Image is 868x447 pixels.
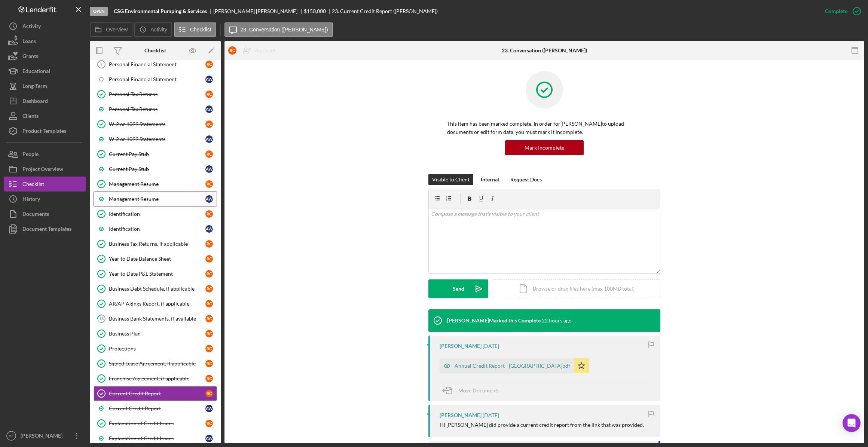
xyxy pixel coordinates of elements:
div: Educational [22,64,50,80]
a: 7Personal Financial StatementRC [94,57,217,72]
button: Visible to Client [428,174,473,185]
time: 2025-09-29 16:50 [483,343,499,349]
div: R C [205,91,213,98]
div: R C [205,345,213,352]
div: Dashboard [22,94,48,110]
a: History [4,192,86,206]
div: Year to Date P&L Statement [109,271,205,277]
div: Personal Financial Statement [109,76,205,82]
div: R C [205,255,213,263]
div: Open Intercom Messenger [843,414,861,432]
button: Send [428,279,488,298]
div: Checklist [144,48,166,53]
a: Grants [4,49,86,64]
div: Personal Financial Statement [109,61,205,67]
button: Internal [477,174,503,185]
button: Checklist [174,22,216,37]
div: Explanation of Credit Issues [109,435,205,441]
a: Explanation of Credit IssuesAW [94,431,217,446]
div: R C [205,360,213,367]
div: Projections [109,346,205,352]
div: People [22,147,39,163]
a: Current Pay StubAW [94,162,217,177]
a: Personal Tax ReturnsAW [94,102,217,117]
button: Request Docs [507,174,545,185]
button: Dashboard [4,94,86,108]
button: Clients [4,108,86,123]
div: R C [205,180,213,188]
button: Move Documents [440,381,507,400]
div: Management Resume [109,181,205,187]
a: Current Credit ReportAW [94,401,217,416]
div: Business Tax Returns, if applicable [109,241,205,247]
a: Current Pay StubRC [94,147,217,162]
div: [PERSON_NAME] [440,412,482,418]
a: IdentificationRC [94,206,217,221]
div: Management Resume [109,196,205,202]
button: Long-Term [4,79,86,94]
a: Current Credit ReportRC [94,386,217,401]
button: Activity [4,19,86,34]
div: Loans [22,34,36,50]
div: R C [205,300,213,307]
button: Documents [4,206,86,221]
button: Activity [134,22,172,37]
div: Business Bank Statements, if available [109,316,205,322]
div: Activity [22,19,41,36]
div: A W [205,135,213,143]
button: Document Templates [4,221,86,236]
div: R C [205,315,213,322]
span: $150,000 [304,8,326,14]
a: W-2 or 1099 StatementsAW [94,132,217,147]
div: R C [205,285,213,293]
div: Documents [22,206,49,223]
div: R C [228,46,236,55]
a: Franchise Agreement, if applicableRC [94,371,217,386]
div: A W [205,405,213,412]
a: Business Debt Schedule, if applicableRC [94,281,217,296]
div: A W [205,435,213,442]
tspan: 18 [99,316,104,321]
label: Checklist [190,27,211,33]
div: R C [205,390,213,397]
div: R C [205,61,213,68]
div: R C [205,120,213,128]
div: [PERSON_NAME] [19,428,67,445]
a: IdentificationAW [94,221,217,236]
div: Reassign [255,43,275,58]
div: Current Credit Report [109,391,205,397]
button: Complete [817,4,864,19]
div: Project Overview [22,162,63,178]
div: R C [205,330,213,337]
div: Checklist [22,177,44,193]
div: Year to Date Balance Sheet [109,256,205,262]
label: 23. Conversation ([PERSON_NAME]) [241,27,328,33]
button: Mark Incomplete [505,140,584,155]
label: Overview [106,27,128,33]
button: Loans [4,34,86,49]
div: Business Plan [109,331,205,337]
a: Personal Financial StatementAW [94,72,217,87]
div: Identification [109,211,205,217]
div: A W [205,105,213,113]
button: Overview [90,22,132,37]
div: Explanation of Credit Issues [109,420,205,426]
div: [PERSON_NAME] [PERSON_NAME] [213,8,304,14]
div: 23. Current Credit Report ([PERSON_NAME]) [332,8,438,14]
a: 18Business Bank Statements, if availableRC [94,311,217,326]
div: Long-Term [22,79,47,95]
a: Product Templates [4,123,86,138]
a: Project Overview [4,162,86,177]
a: W-2 or 1099 StatementsRC [94,117,217,132]
div: Send [453,279,464,298]
div: Product Templates [22,123,66,140]
div: Franchise Agreement, if applicable [109,376,205,382]
span: Move Documents [458,387,499,394]
button: Checklist [4,177,86,192]
div: A W [205,76,213,83]
button: BZ[PERSON_NAME] [4,428,86,443]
